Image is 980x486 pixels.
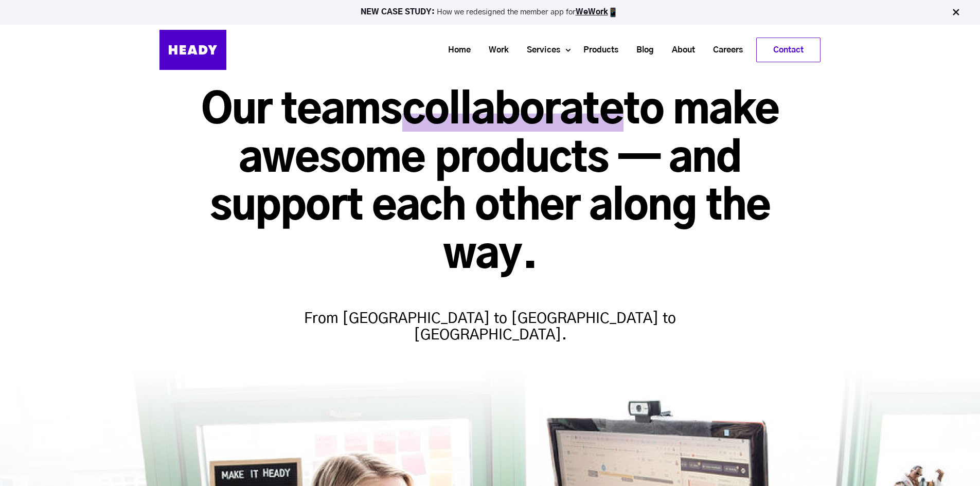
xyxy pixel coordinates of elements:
strong: NEW CASE STUDY: [361,8,437,16]
div: Navigation Menu [237,38,821,62]
a: WeWork [576,8,608,16]
a: Work [476,41,514,60]
img: Close Bar [951,7,961,17]
a: Products [571,41,623,60]
a: Home [435,41,476,60]
p: How we redesigned the member app for [5,7,975,17]
img: Heady_Logo_Web-01 (1) [159,30,226,70]
span: collaborate [402,91,623,132]
h1: Our teams to make awesome products — and support each other along the way. [159,87,821,280]
h4: From [GEOGRAPHIC_DATA] to [GEOGRAPHIC_DATA] to [GEOGRAPHIC_DATA]. [290,290,691,344]
img: app emoji [608,7,618,17]
a: Services [514,41,565,60]
a: Blog [623,41,659,60]
a: Careers [700,41,748,60]
a: Contact [757,38,820,62]
a: About [659,41,700,60]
